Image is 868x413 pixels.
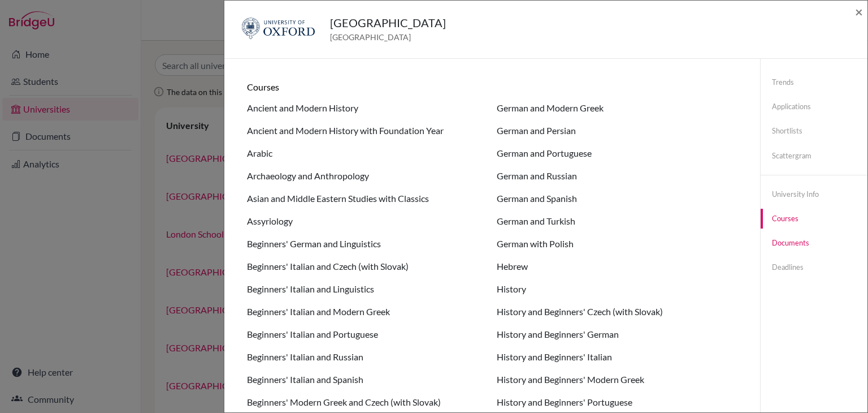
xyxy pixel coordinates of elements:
li: Assyriology [247,214,488,228]
span: [GEOGRAPHIC_DATA] [330,31,446,43]
li: Beginners' Italian and Portuguese [247,328,488,341]
a: Documents [761,233,867,253]
li: Archaeology and Anthropology [247,169,488,183]
h5: [GEOGRAPHIC_DATA] [330,14,446,31]
li: German and Modern Greek [497,101,737,115]
li: History and Beginners' Portuguese [497,395,737,409]
button: Close [855,5,863,19]
h6: Courses [247,81,737,92]
li: German and Portuguese [497,147,737,160]
li: German and Turkish [497,214,737,228]
li: Beginners' Modern Greek and Czech (with Slovak) [247,395,488,409]
li: Beginners' Italian and Spanish [247,373,488,386]
li: German with Polish [497,237,737,251]
li: Arabic [247,147,488,160]
li: Ancient and Modern History [247,101,488,115]
li: Beginners' Italian and Linguistics [247,282,488,296]
li: Hebrew [497,260,737,273]
a: Trends [761,72,867,92]
a: Applications [761,97,867,117]
li: History and Beginners' German [497,328,737,341]
a: Courses [761,209,867,229]
li: History [497,282,737,296]
li: History and Beginners' Czech (with Slovak) [497,305,737,319]
li: Beginners' Italian and Czech (with Slovak) [247,260,488,273]
li: German and Spanish [497,192,737,205]
li: German and Russian [497,169,737,183]
li: History and Beginners' Modern Greek [497,373,737,386]
li: Ancient and Modern History with Foundation Year [247,124,488,137]
a: University info [761,184,867,204]
li: Beginners' German and Linguistics [247,237,488,251]
li: Beginners' Italian and Modern Greek [247,305,488,319]
a: Deadlines [761,257,867,277]
li: German and Persian [497,124,737,137]
img: gb_o33_zjrfqzea.png [238,14,321,45]
li: Beginners' Italian and Russian [247,350,488,364]
a: Scattergram [761,146,867,166]
li: Asian and Middle Eastern Studies with Classics [247,192,488,205]
span: × [855,3,863,20]
li: History and Beginners' Italian [497,350,737,364]
a: Shortlists [761,121,867,141]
